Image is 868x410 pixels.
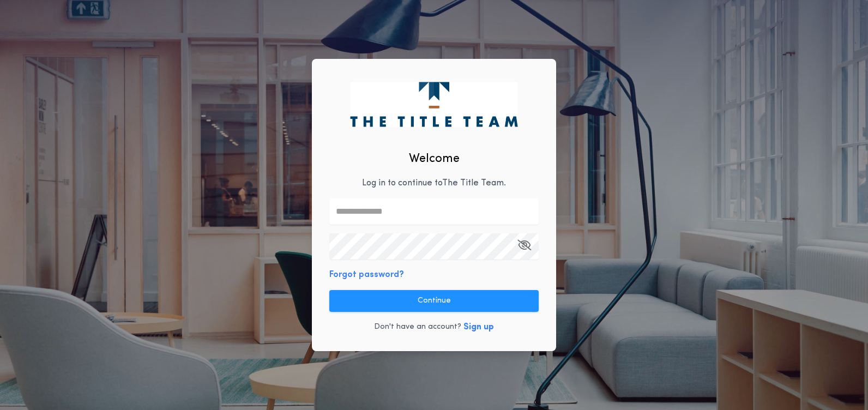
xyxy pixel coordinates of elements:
p: Don't have an account? [374,322,461,333]
h2: Welcome [409,150,460,168]
button: Sign up [463,321,494,334]
p: Log in to continue to The Title Team . [362,177,506,190]
img: logo [350,82,517,126]
button: Forgot password? [329,268,404,281]
button: Continue [329,290,539,312]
